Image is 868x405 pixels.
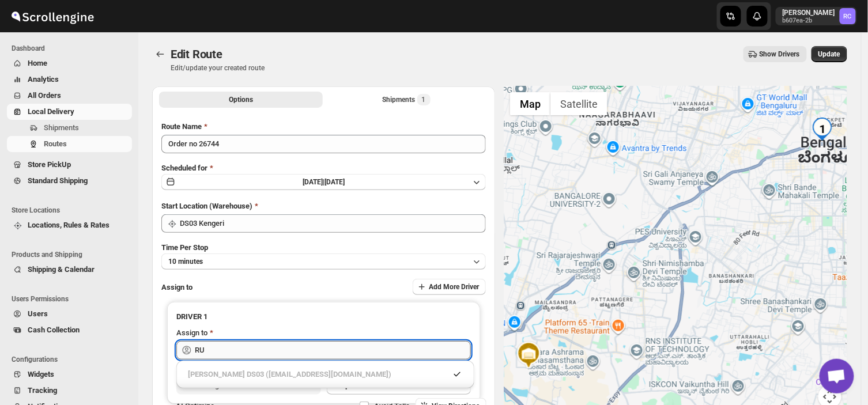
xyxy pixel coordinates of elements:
span: Standard Shipping [28,176,88,185]
span: [DATE] | [303,178,324,186]
span: Products and Shipping [12,250,133,259]
span: Store PickUp [28,160,71,169]
button: User menu [776,7,857,25]
span: Routes [44,139,67,148]
div: Assign to [176,327,207,339]
span: Start Location (Warehouse) [161,202,252,210]
span: [DATE] [324,178,345,186]
button: Tracking [7,383,132,399]
span: Assign to [161,283,193,292]
span: Add More Driver [429,282,479,292]
span: Locations, Rules & Rates [28,221,110,229]
button: [DATE]|[DATE] [161,174,486,190]
button: Selected Shipments [325,92,489,108]
span: Users [28,309,48,318]
div: [PERSON_NAME] DS03 ([EMAIL_ADDRESS][DOMAIN_NAME]) [188,369,447,380]
button: Add More Driver [413,279,486,295]
span: 1 [422,95,426,104]
button: 10 minutes [161,253,486,270]
div: Shipments [383,94,431,105]
button: Analytics [7,71,132,88]
button: Locations, Rules & Rates [7,217,132,233]
button: Cash Collection [7,322,132,338]
button: Routes [7,136,132,152]
p: b607ea-2b [783,17,835,24]
span: Update [818,50,840,59]
button: Show street map [510,92,550,115]
button: Users [7,306,132,322]
button: Home [7,55,132,71]
span: Tracking [28,386,57,395]
span: Cash Collection [28,325,80,334]
span: 10 minutes [168,257,203,266]
span: Local Delivery [28,107,74,116]
span: Configurations [12,355,133,364]
span: Options [229,95,253,104]
button: All Orders [7,88,132,104]
li: RUBEL DS03 (tavejad825@hikuhu.com) [176,365,474,384]
div: 1 [811,118,834,141]
span: Edit Route [171,47,222,61]
span: Home [28,59,47,67]
span: Rahul Chopra [840,8,856,24]
button: Routes [152,46,168,62]
img: ScrollEngine [9,2,96,31]
span: Shipments [44,123,79,132]
button: Show Drivers [744,46,807,62]
button: Show satellite imagery [550,92,607,115]
text: RC [844,13,852,20]
input: Search location [180,214,486,233]
span: Show Drivers [760,50,800,59]
a: Open chat [820,359,854,393]
span: Dashboard [12,44,133,53]
input: Search assignee [195,341,471,359]
span: Widgets [28,370,54,378]
p: Edit/update your created route [171,63,265,73]
p: [PERSON_NAME] [783,8,835,17]
span: Shipping & Calendar [28,265,95,274]
h3: DRIVER 1 [176,311,471,323]
span: All Orders [28,91,61,100]
button: Shipping & Calendar [7,262,132,278]
button: All Route Options [159,92,323,108]
input: Eg: Bengaluru Route [161,135,486,153]
span: Analytics [28,75,59,84]
button: Shipments [7,120,132,136]
button: Widgets [7,366,132,383]
button: Update [812,46,847,62]
span: Store Locations [12,206,133,215]
span: Users Permissions [12,294,133,304]
span: Scheduled for [161,164,207,172]
span: Time Per Stop [161,243,208,252]
span: Route Name [161,122,202,131]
